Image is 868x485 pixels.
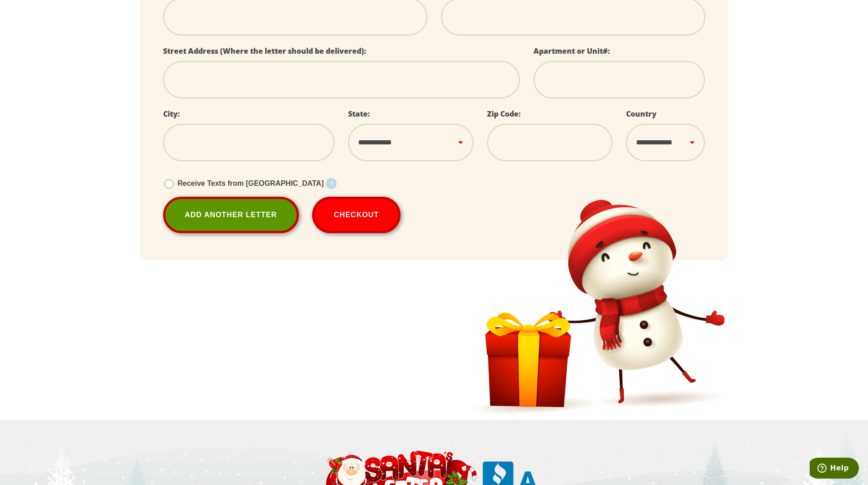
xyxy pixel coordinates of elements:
[312,197,401,233] button: Checkout
[487,109,521,119] label: Zip Code:
[534,46,610,56] label: Apartment or Unit#:
[466,195,728,418] img: Snowman
[348,109,370,119] label: State:
[178,179,324,187] span: Receive Texts from [GEOGRAPHIC_DATA]
[163,46,366,56] label: Street Address (Where the letter should be delivered):
[810,458,859,480] iframe: Opens a widget where you can find more information
[163,197,299,233] a: Add Another Letter
[163,109,180,119] label: City:
[626,109,657,119] label: Country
